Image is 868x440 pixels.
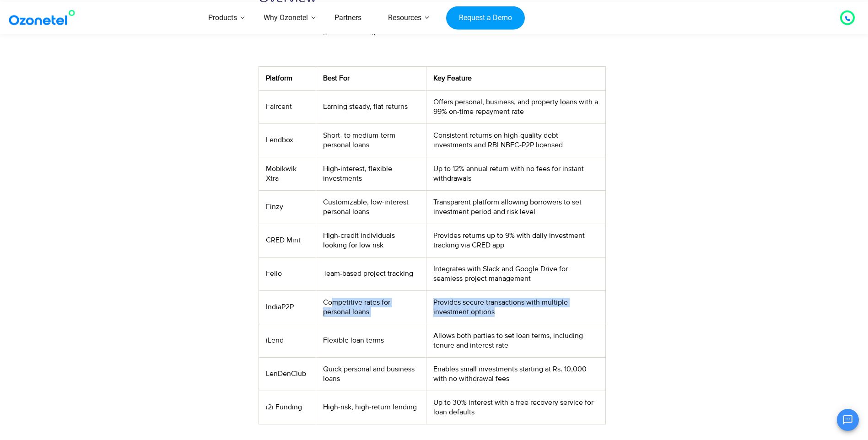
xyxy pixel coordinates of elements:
[250,2,321,34] a: Why Ozonetel
[259,123,316,157] td: Lendbox
[426,357,605,391] td: Enables small investments starting at Rs. 10,000 with no withdrawal fees
[259,290,316,324] td: IndiaP2P
[426,190,605,224] td: Transparent platform allowing borrowers to set investment period and risk level
[426,257,605,290] td: Integrates with Slack and Google Drive for seamless project management
[259,324,316,357] td: iLend
[426,290,605,324] td: Provides secure transactions with multiple investment options
[316,190,426,224] td: Customizable, low-interest personal loans
[316,66,426,90] th: Best For
[426,391,605,424] td: Up to 30% interest with a free recovery service for loan defaults
[316,123,426,157] td: Short- to medium-term personal loans
[375,2,435,34] a: Resources
[316,324,426,357] td: Flexible loan terms
[446,6,524,30] a: Request a Demo
[316,290,426,324] td: Competitive rates for personal loans
[195,2,250,34] a: Products
[837,409,859,431] button: Open chat
[259,66,316,90] th: Platform
[321,2,375,34] a: Partners
[259,224,316,257] td: CRED Mint
[426,66,605,90] th: Key Feature
[259,157,316,190] td: Mobikwik Xtra
[426,123,605,157] td: Consistent returns on high-quality debt investments and RBI NBFC-P2P licensed
[316,357,426,391] td: Quick personal and business loans
[426,157,605,190] td: Up to 12% annual return with no fees for instant withdrawals
[316,391,426,424] td: High-risk, high-return lending
[259,391,316,424] td: i2i Funding
[316,157,426,190] td: High-interest, flexible investments
[316,224,426,257] td: High-credit individuals looking for low risk
[259,190,316,224] td: Finzy
[426,90,605,123] td: Offers personal, business, and property loans with a 99% on-time repayment rate
[259,90,316,123] td: Faircent
[259,257,316,290] td: Fello
[426,324,605,357] td: Allows both parties to set loan terms, including tenure and interest rate
[426,224,605,257] td: Provides returns up to 9% with daily investment tracking via CRED app
[316,90,426,123] td: Earning steady, flat returns
[316,257,426,290] td: Team-based project tracking
[259,357,316,391] td: LenDenClub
